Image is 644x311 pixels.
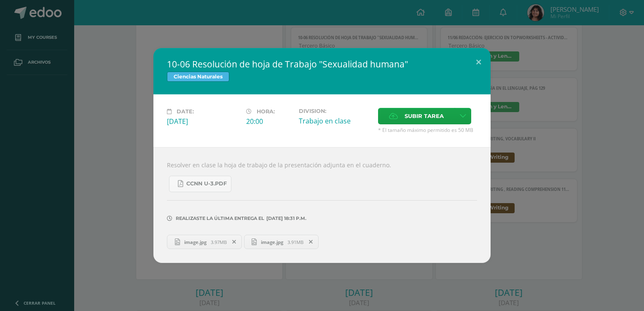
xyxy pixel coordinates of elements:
span: Subir tarea [405,108,444,124]
div: Trabajo en clase [299,116,371,126]
span: Remover entrega [304,237,318,247]
span: image.jpg [180,239,211,245]
span: Ciencias Naturales [167,72,229,82]
span: Hora: [257,108,275,115]
a: CCNN U-3.pdf [169,176,231,192]
label: Division: [299,108,371,114]
span: 3.91MB [287,239,303,245]
span: 3.97MB [211,239,227,245]
span: [DATE] 18:31 p.m. [264,218,306,219]
span: * El tamaño máximo permitido es 50 MB [378,126,477,134]
a: image.jpg 3.91MB [244,235,319,249]
span: Date: [177,108,194,115]
span: CCNN U-3.pdf [186,180,227,187]
span: Remover entrega [227,237,241,247]
div: [DATE] [167,117,239,126]
h2: 10-06 Resolución de hoja de Trabajo "Sexualidad humana" [167,58,477,70]
div: 20:00 [246,117,292,126]
a: image.jpg 3.97MB [167,235,242,249]
div: Resolver en clase la hoja de trabajo de la presentación adjunta en el cuaderno. [153,147,491,263]
span: image.jpg [257,239,287,245]
span: Realizaste la última entrega el [176,215,264,221]
button: Close (Esc) [467,48,491,77]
